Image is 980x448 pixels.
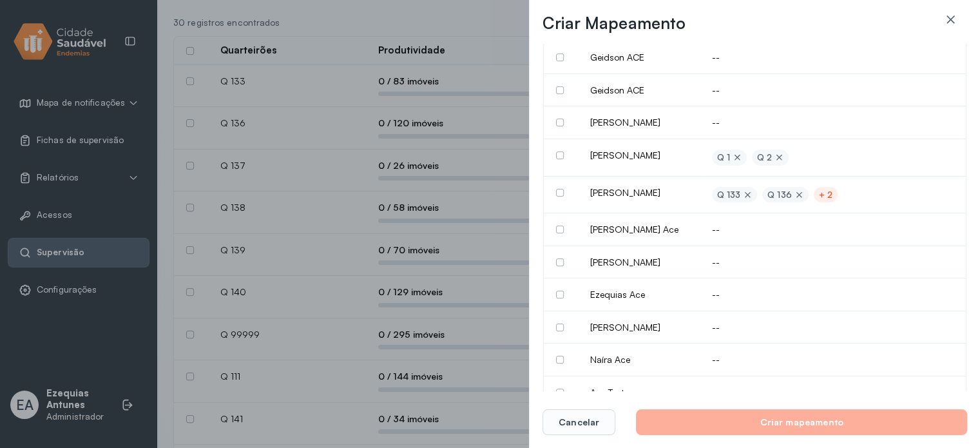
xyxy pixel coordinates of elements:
td: Geidson ACE [580,74,702,107]
td: Geidson ACE [580,41,702,74]
div: -- [712,322,956,333]
div: Q 2 [757,152,783,163]
div: + 2 [819,190,832,200]
div: -- [712,257,956,268]
div: -- [712,354,956,365]
td: [PERSON_NAME] [580,177,702,214]
div: -- [712,52,956,63]
div: -- [712,117,956,128]
td: [PERSON_NAME] Ace [580,213,702,246]
td: [PERSON_NAME] [580,139,702,177]
div: Q 1 [717,152,742,163]
td: [PERSON_NAME] [580,246,702,279]
div: -- [712,84,956,96]
div: Q 133 [717,190,753,200]
div: -- [712,387,956,398]
td: [PERSON_NAME] [580,311,702,344]
div: -- [712,289,956,300]
td: Ace Teste [580,376,702,409]
button: Criar mapeamento [636,409,967,435]
td: Naíra Ace [580,344,702,376]
td: [PERSON_NAME] [580,106,702,139]
div: Q 136 [767,190,803,200]
button: Cancelar [543,409,615,435]
h3: Criar Mapeamento [543,13,686,34]
div: -- [712,224,956,235]
td: Ezequias Ace [580,278,702,311]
